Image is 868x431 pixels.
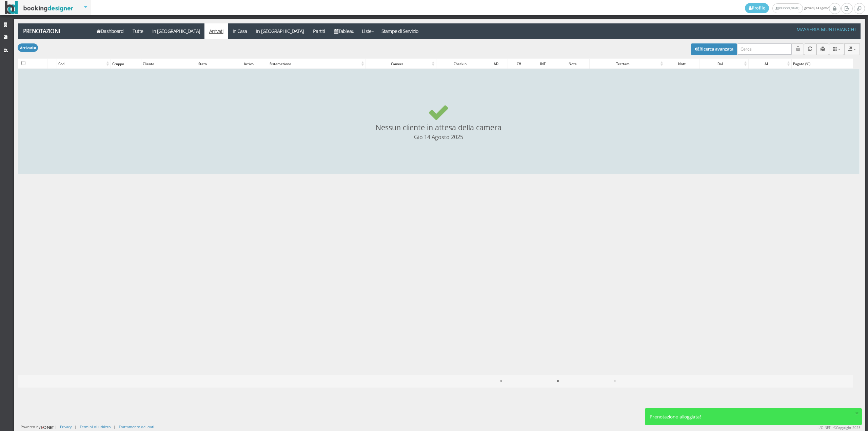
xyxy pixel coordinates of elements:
[484,59,507,69] div: AD
[60,424,72,429] a: Privacy
[366,59,436,69] div: Camera
[330,23,359,39] a: Tableau
[92,23,128,39] a: Dashboard
[111,59,141,69] div: Gruppo
[75,424,77,429] div: |
[377,23,423,39] a: Stampe di Servizio
[804,43,816,55] button: Aggiorna
[650,414,701,420] span: Prenotazione alloggiata!
[147,23,204,39] a: In [GEOGRAPHIC_DATA]
[309,23,330,39] a: Partiti
[128,23,148,39] a: Tutte
[18,43,38,52] button: Arrivati
[855,410,859,416] button: ×
[229,59,268,69] div: Arrivo
[228,23,252,39] a: In Casa
[749,59,791,69] div: Al
[204,23,228,39] a: Arrivati
[5,1,74,14] img: BookingDesigner.com
[185,59,219,69] div: Stato
[57,59,111,69] div: Cod.
[745,3,829,13] span: giovedì, 14 agosto
[414,133,463,141] small: Gio 14 Agosto 2025
[745,3,769,13] a: Profilo
[20,71,857,172] h3: Nessun cliente in attesa della camera
[796,26,856,32] h4: Masseria Muntibianchi
[40,425,55,430] img: ionet_small_logo.png
[792,59,853,69] div: Pagato (%)
[844,43,860,55] button: Export
[21,424,57,430] div: Powered by |
[665,59,699,69] div: Notti
[530,59,555,69] div: INF
[556,59,589,69] div: Note
[737,43,792,55] input: Cerca
[114,424,116,429] div: |
[119,424,154,429] a: Trattamento dei dati
[141,59,185,69] div: Cliente
[614,379,615,383] b: 0
[252,23,309,39] a: In [GEOGRAPHIC_DATA]
[772,3,803,13] a: [PERSON_NAME]
[268,59,366,69] div: Sistemazione
[80,424,111,429] a: Termini di utilizzo
[508,59,530,69] div: CH
[359,23,377,39] a: Liste
[700,59,748,69] div: Dal
[18,23,88,39] a: Prenotazioni
[436,59,484,69] div: Checkin
[557,379,559,383] b: 0
[691,43,737,55] button: Ricerca avanzata
[590,59,665,69] div: Trattam.
[500,379,502,383] b: 0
